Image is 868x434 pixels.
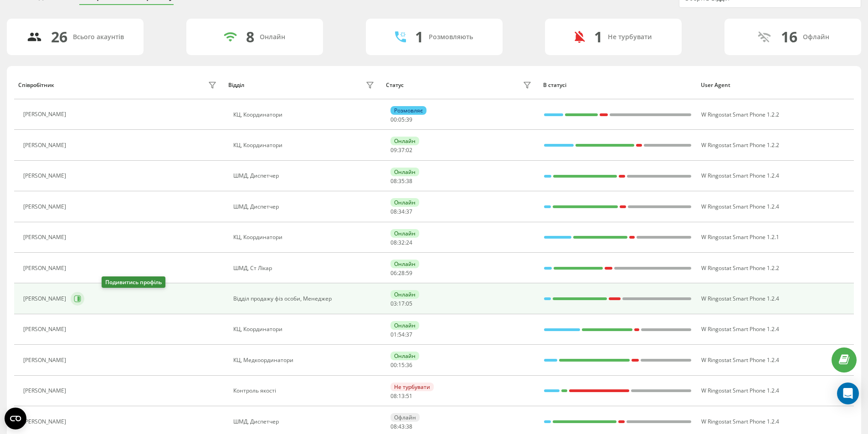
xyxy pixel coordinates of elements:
div: Онлайн [390,198,419,207]
span: 05 [406,300,412,307]
span: 39 [406,116,412,123]
div: [PERSON_NAME] [23,234,68,240]
div: Відділ продажу фіз особи, Менеджер [233,296,377,302]
div: Онлайн [390,321,419,330]
span: W Ringostat Smart Phone 1.2.4 [701,325,779,333]
div: КЦ, Координатори [233,326,377,332]
span: 01 [390,331,397,338]
div: [PERSON_NAME] [23,173,68,179]
span: W Ringostat Smart Phone 1.2.2 [701,141,779,149]
div: Контроль якості [233,388,377,394]
div: Онлайн [390,260,419,268]
span: 37 [406,331,412,338]
span: 38 [406,177,412,185]
span: 00 [390,361,397,369]
div: User Agent [701,82,850,88]
div: Не турбувати [608,33,652,41]
div: Open Intercom Messenger [837,383,859,404]
span: W Ringostat Smart Phone 1.2.4 [701,172,779,179]
div: : : [390,393,412,399]
span: 08 [390,392,397,400]
div: Співробітник [18,82,54,88]
div: ШМД, Диспетчер [233,204,377,210]
span: 59 [406,269,412,277]
div: : : [390,301,412,307]
div: : : [390,332,412,338]
div: [PERSON_NAME] [23,296,68,302]
div: : : [390,270,412,276]
div: [PERSON_NAME] [23,326,68,332]
button: Open CMP widget [5,408,26,429]
div: : : [390,240,412,246]
span: W Ringostat Smart Phone 1.2.4 [701,356,779,364]
span: 08 [390,208,397,215]
div: [PERSON_NAME] [23,142,68,148]
div: Онлайн [390,168,419,176]
span: 00 [390,116,397,123]
div: 8 [246,28,254,46]
span: 37 [398,146,405,154]
div: [PERSON_NAME] [23,388,68,394]
span: W Ringostat Smart Phone 1.2.4 [701,203,779,210]
div: КЦ, Координатори [233,234,377,240]
span: 02 [406,146,412,154]
div: [PERSON_NAME] [23,204,68,210]
div: КЦ, Координатори [233,142,377,148]
div: 26 [51,28,67,46]
div: Подивитись профіль [102,276,165,288]
span: 36 [406,361,412,369]
div: Офлайн [803,33,829,41]
div: Не турбувати [390,383,434,391]
span: 37 [406,208,412,215]
span: W Ringostat Smart Phone 1.2.1 [701,233,779,241]
div: Онлайн [390,137,419,145]
div: : : [390,147,412,153]
span: 32 [398,239,405,246]
div: [PERSON_NAME] [23,111,68,117]
span: 34 [398,208,405,215]
div: КЦ, Медкоординатори [233,357,377,363]
span: 08 [390,239,397,246]
div: Розмовляє [390,106,426,115]
div: [PERSON_NAME] [23,357,68,363]
div: : : [390,178,412,184]
span: 54 [398,331,405,338]
div: [PERSON_NAME] [23,419,68,425]
span: 38 [406,423,412,430]
span: 28 [398,269,405,277]
div: Онлайн [260,33,285,41]
span: W Ringostat Smart Phone 1.2.4 [701,387,779,394]
span: 03 [390,300,397,307]
span: 43 [398,423,405,430]
span: 15 [398,361,405,369]
div: : : [390,424,412,430]
div: : : [390,209,412,215]
span: 35 [398,177,405,185]
div: Офлайн [390,413,420,422]
span: 09 [390,146,397,154]
span: 24 [406,239,412,246]
div: В статусі [543,82,692,88]
div: : : [390,117,412,123]
span: 17 [398,300,405,307]
div: Відділ [228,82,244,88]
div: Онлайн [390,352,419,360]
span: W Ringostat Smart Phone 1.2.2 [701,264,779,272]
div: 1 [415,28,423,46]
div: ШМД, Диспетчер [233,419,377,425]
div: Статус [386,82,404,88]
div: Онлайн [390,229,419,238]
div: Розмовляють [429,33,473,41]
div: : : [390,362,412,368]
span: 51 [406,392,412,400]
div: Всього акаунтів [73,33,124,41]
div: 1 [594,28,602,46]
span: 05 [398,116,405,123]
div: ШМД, Диспетчер [233,173,377,179]
span: 13 [398,392,405,400]
span: W Ringostat Smart Phone 1.2.4 [701,418,779,425]
div: Онлайн [390,290,419,299]
span: W Ringostat Smart Phone 1.2.4 [701,295,779,302]
div: ШМД, Ст Лікар [233,265,377,271]
span: 08 [390,177,397,185]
